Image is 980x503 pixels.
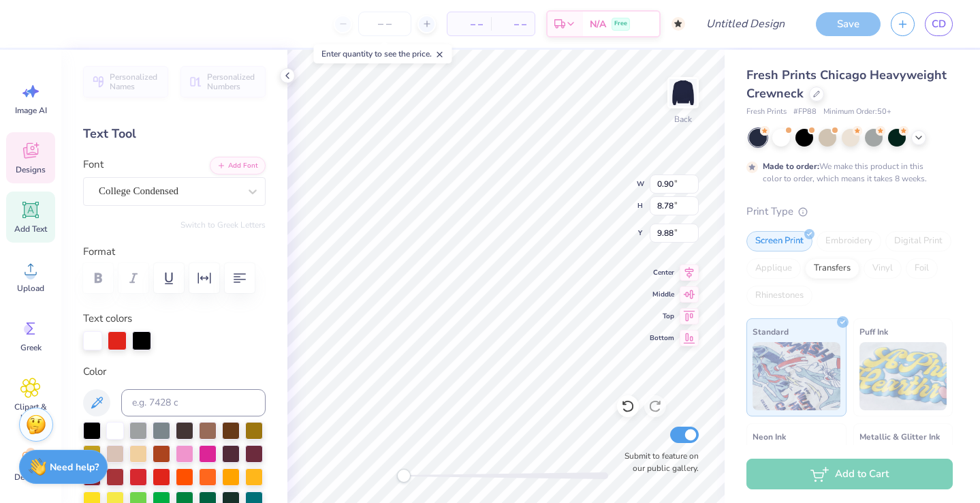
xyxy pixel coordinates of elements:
[885,231,951,251] div: Digital Print
[121,389,266,416] input: e.g. 7428 c
[8,401,53,423] span: Clipart & logos
[456,17,483,31] span: – –
[15,105,47,116] span: Image AI
[746,204,953,219] div: Print Type
[83,364,266,380] label: Color
[650,333,674,344] span: Bottom
[499,17,526,31] span: – –
[314,44,452,63] div: Enter quantity to see the price.
[14,472,47,483] span: Decorate
[763,161,819,172] strong: Made to order:
[180,219,266,230] button: Switch to Greek Letters
[20,342,42,353] span: Greek
[805,258,859,279] div: Transfers
[753,429,786,444] span: Neon Ink
[614,19,627,29] span: Free
[859,429,940,444] span: Metallic & Glitter Ink
[906,258,938,279] div: Foil
[650,289,674,300] span: Middle
[83,157,104,172] label: Font
[83,125,266,143] div: Text Tool
[753,342,840,410] img: Standard
[925,12,953,36] a: CD
[859,342,947,410] img: Puff Ink
[617,450,699,474] label: Submit to feature on our public gallery.
[746,258,801,279] div: Applique
[823,106,891,118] span: Minimum Order: 50 +
[932,16,946,32] span: CD
[746,231,812,251] div: Screen Print
[864,258,902,279] div: Vinyl
[83,311,132,326] label: Text colors
[16,164,46,175] span: Designs
[746,67,947,102] span: Fresh Prints Chicago Heavyweight Crewneck
[358,12,411,36] input: – –
[817,231,881,251] div: Embroidery
[17,283,44,294] span: Upload
[793,106,817,118] span: # FP88
[695,10,795,37] input: Untitled Design
[590,17,606,31] span: N/A
[110,72,160,91] span: Personalized Names
[753,324,789,339] span: Standard
[83,66,168,97] button: Personalized Names
[14,224,47,234] span: Add Text
[650,267,674,278] span: Center
[674,113,692,125] div: Back
[859,324,888,339] span: Puff Ink
[669,79,697,106] img: Back
[207,72,257,91] span: Personalized Numbers
[210,157,266,174] button: Add Font
[746,106,787,118] span: Fresh Prints
[746,286,812,306] div: Rhinestones
[397,469,411,483] div: Accessibility label
[83,244,266,260] label: Format
[650,311,674,322] span: Top
[763,160,930,185] div: We make this product in this color to order, which means it takes 8 weeks.
[50,461,99,474] strong: Need help?
[180,66,266,97] button: Personalized Numbers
